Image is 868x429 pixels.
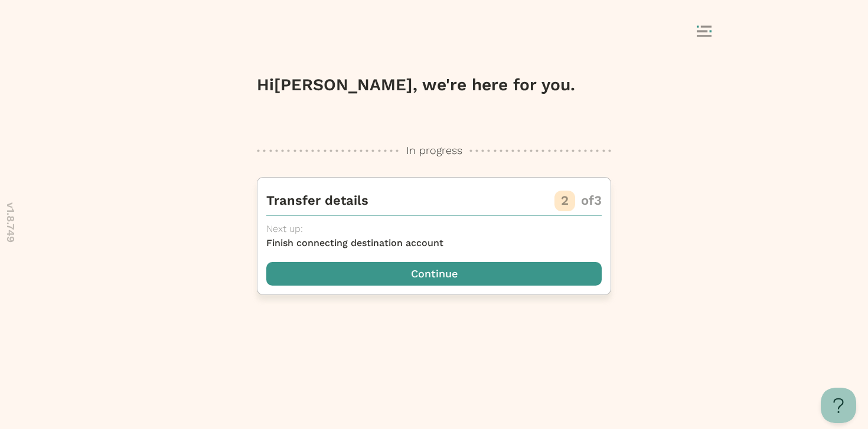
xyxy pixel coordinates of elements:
[257,75,575,94] span: Hi [PERSON_NAME] , we're here for you.
[581,191,602,210] p: of 3
[821,388,856,423] iframe: Help Scout Beacon - Open
[3,202,18,243] p: v 1.8.749
[266,222,602,236] p: Next up:
[406,143,462,158] p: In progress
[266,236,602,250] p: Finish connecting destination account
[266,262,602,286] button: Continue
[266,191,368,210] p: Transfer details
[561,191,569,210] p: 2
